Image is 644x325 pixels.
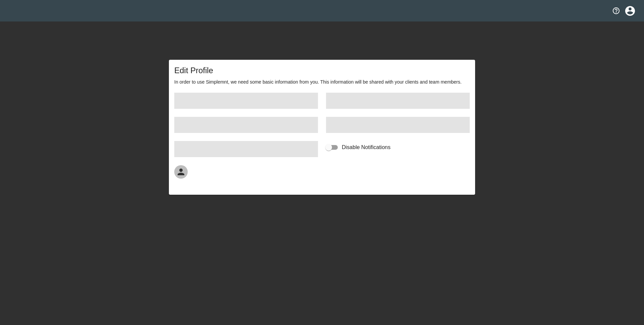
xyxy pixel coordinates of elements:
button: Change Profile Picture [170,161,192,183]
h6: In order to use Simplemnt, we need some basic information from you. This information will be shar... [174,79,470,86]
span: Disable Notifications [342,143,390,151]
button: profile [620,1,640,21]
h5: Edit Profile [174,65,470,76]
button: notifications [608,3,624,19]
